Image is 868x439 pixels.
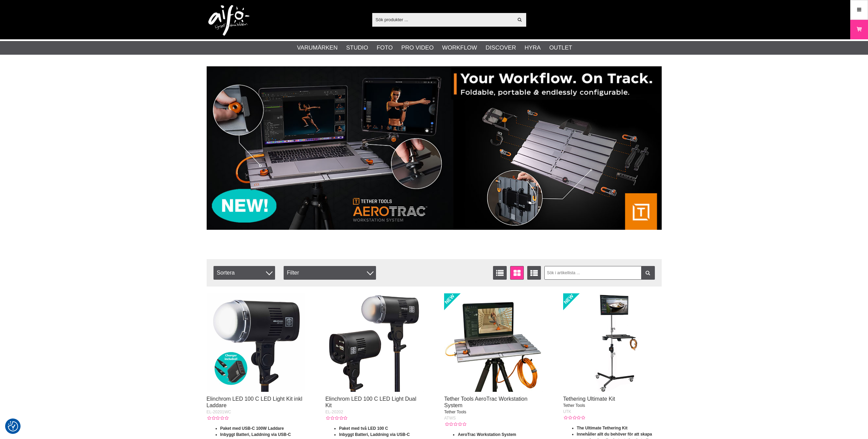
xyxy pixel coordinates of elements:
[444,293,543,392] img: Tether Tools AeroTrac Workstation System
[577,432,652,437] strong: Innehåller allt du behöver för att skapa
[372,14,514,25] input: Sök produkter ...
[524,43,541,52] a: Hyra
[401,43,433,52] a: Pro Video
[339,426,388,431] strong: Paket med två LED 100 C
[213,266,275,280] span: Sortera
[208,5,249,36] img: logo.png
[442,43,477,52] a: Workflow
[444,410,466,414] span: Tether Tools
[346,43,368,52] a: Studio
[577,426,627,430] strong: The Ultimate Tethering Kit
[325,293,424,392] img: Elinchrom LED 100 C LED Light Dual Kit
[207,293,305,392] img: Elinchrom LED 100 C LED Light Kit inkl Laddare
[485,43,516,52] a: Discover
[220,426,284,431] strong: Paket med USB-C 100W Laddare
[544,266,655,280] input: Sök i artikellista ...
[527,266,541,280] a: Utökad listvisning
[377,43,393,52] a: Foto
[458,432,516,437] strong: AeroTrac Workstation System
[339,432,410,437] strong: Inbyggt Batteri, Laddning via USB-C
[563,415,585,421] div: Kundbetyg: 0
[207,415,229,421] div: Kundbetyg: 0
[220,432,291,437] strong: Inbyggt Batteri, Laddning via USB-C
[641,266,655,280] a: Filtrera
[444,396,527,408] a: Tether Tools AeroTrac Workstation System
[563,409,571,414] span: UTK
[444,416,456,421] span: ATWS
[510,266,524,280] a: Fönstervisning
[563,293,662,392] img: Tethering Ultimate Kit
[549,43,572,52] a: Outlet
[493,266,507,280] a: Listvisning
[297,43,338,52] a: Varumärken
[563,403,585,408] span: Tether Tools
[563,396,615,402] a: Tethering Ultimate Kit
[325,396,416,408] a: Elinchrom LED 100 C LED Light Dual Kit
[207,410,231,414] span: EL-20201WC
[325,410,343,414] span: EL-20202
[284,266,376,280] div: Filter
[444,421,466,427] div: Kundbetyg: 0
[8,421,18,431] img: Revisit consent button
[8,420,18,433] button: Samtyckesinställningar
[325,415,347,421] div: Kundbetyg: 0
[207,396,302,408] a: Elinchrom LED 100 C LED Light Kit inkl Laddare
[207,66,662,230] img: Annons:007 banner-header-aerotrac-1390x500.jpg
